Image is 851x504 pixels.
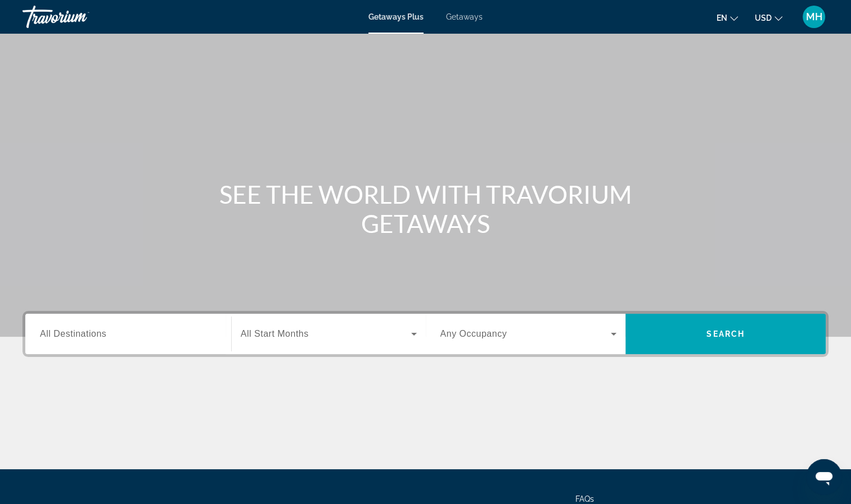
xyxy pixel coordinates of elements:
span: All Start Months [241,329,309,338]
a: Getaways [446,12,483,21]
a: FAQs [575,494,594,503]
span: en [717,13,727,22]
button: Search [625,314,826,354]
span: USD [755,13,772,22]
span: All Destinations [40,329,106,338]
div: Search widget [25,314,826,354]
span: MH [806,11,822,22]
span: Search [706,329,745,338]
a: Getaways Plus [368,12,424,21]
button: User Menu [799,5,829,29]
a: Travorium [22,2,135,31]
button: Change language [717,10,738,26]
span: Any Occupancy [440,329,507,338]
h1: SEE THE WORLD WITH TRAVORIUM GETAWAYS [215,180,637,238]
iframe: Button to launch messaging window [806,459,842,495]
button: Change currency [755,10,782,26]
